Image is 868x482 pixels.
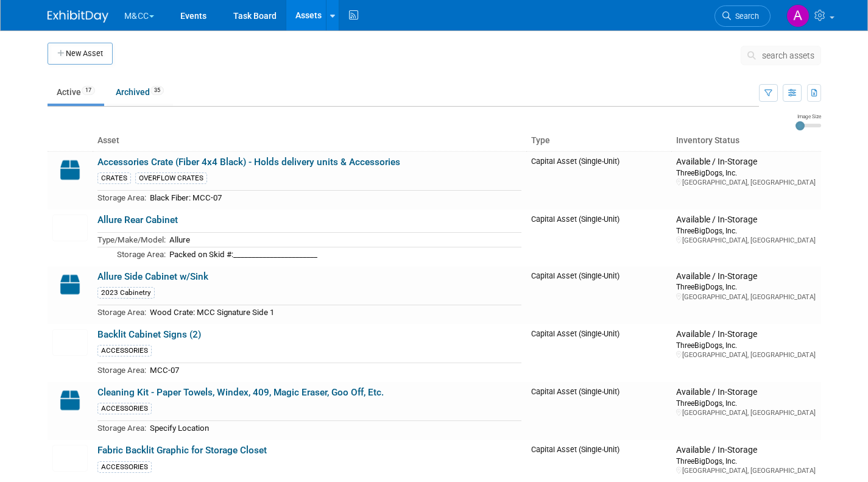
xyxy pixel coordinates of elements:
[741,46,821,65] button: search assets
[146,363,522,377] td: MCC-07
[676,225,816,236] div: ThreeBigDogs, Inc.
[676,168,816,178] div: ThreeBigDogs, Inc.
[526,151,671,210] td: Capital Asset (Single-Unit)
[52,157,88,183] img: Capital-Asset-Icon-2.png
[146,191,522,205] td: Black Fiber: MCC-07
[676,350,816,360] div: [GEOGRAPHIC_DATA], [GEOGRAPHIC_DATA]
[97,233,166,247] td: Type/Make/Model:
[97,271,208,282] a: Allure Side Cabinet w/Sink
[676,398,816,408] div: ThreeBigDogs, Inc.
[97,214,178,225] a: Allure Rear Cabinet
[676,456,816,466] div: ThreeBigDogs, Inc.
[146,421,522,435] td: Specify Location
[52,271,88,298] img: Capital-Asset-Icon-2.png
[93,130,527,151] th: Asset
[97,403,152,414] div: ACCESSORIES
[97,445,267,456] a: Fabric Backlit Graphic for Storage Closet
[786,4,810,27] img: Art Stewart
[97,424,146,433] span: Storage Area:
[97,387,384,398] a: Cleaning Kit - Paper Towels, Windex, 409, Magic Eraser, Goo Off, Etc.
[526,210,671,266] td: Capital Asset (Single-Unit)
[97,345,152,356] div: ACCESSORIES
[676,445,816,456] div: Available / In-Storage
[676,282,816,292] div: ThreeBigDogs, Inc.
[676,157,816,168] div: Available / In-Storage
[796,113,821,120] div: Image Size
[150,86,164,95] span: 35
[52,387,88,414] img: Capital-Asset-Icon-2.png
[526,324,671,382] td: Capital Asset (Single-Unit)
[526,382,671,440] td: Capital Asset (Single-Unit)
[676,292,816,302] div: [GEOGRAPHIC_DATA], [GEOGRAPHIC_DATA]
[97,329,201,340] a: Backlit Cabinet Signs (2)
[526,130,671,151] th: Type
[166,247,522,261] td: Packed on Skid #:_______________________
[135,172,207,184] div: OVERFLOW CRATES
[97,157,400,168] a: Accessories Crate (Fiber 4x4 Black) - Holds delivery units & Accessories
[676,408,816,417] div: [GEOGRAPHIC_DATA], [GEOGRAPHIC_DATA]
[97,193,146,202] span: Storage Area:
[117,250,166,259] span: Storage Area:
[676,271,816,282] div: Available / In-Storage
[97,287,155,299] div: 2023 Cabinetry
[715,5,771,27] a: Search
[97,172,131,184] div: CRATES
[166,233,522,247] td: Allure
[48,43,113,65] button: New Asset
[676,387,816,398] div: Available / In-Storage
[676,214,816,225] div: Available / In-Storage
[97,308,146,317] span: Storage Area:
[676,466,816,475] div: [GEOGRAPHIC_DATA], [GEOGRAPHIC_DATA]
[676,340,816,350] div: ThreeBigDogs, Inc.
[731,12,759,21] span: Search
[82,86,95,95] span: 17
[676,178,816,187] div: [GEOGRAPHIC_DATA], [GEOGRAPHIC_DATA]
[676,329,816,340] div: Available / In-Storage
[146,305,522,319] td: Wood Crate: MCC Signature Side 1
[97,461,152,473] div: ACCESSORIES
[107,80,173,104] a: Archived35
[526,266,671,324] td: Capital Asset (Single-Unit)
[676,236,816,245] div: [GEOGRAPHIC_DATA], [GEOGRAPHIC_DATA]
[48,10,108,23] img: ExhibitDay
[762,51,814,60] span: search assets
[48,80,104,104] a: Active17
[97,366,146,375] span: Storage Area:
